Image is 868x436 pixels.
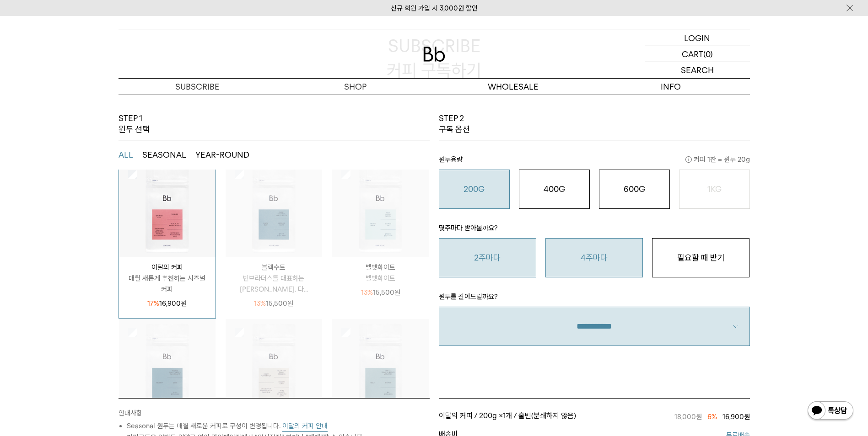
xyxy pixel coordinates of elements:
p: 이달의 커피 [119,262,216,273]
p: (0) [703,46,713,62]
a: SHOP [276,79,434,95]
p: 15,500 [361,287,400,298]
p: 원두를 갈아드릴까요? [439,291,750,307]
o: 400G [544,184,565,194]
span: 원 [287,299,293,308]
p: INFO [592,79,750,95]
button: 400G [519,170,590,209]
p: 원두용량 [439,154,750,170]
p: SEARCH [681,62,714,78]
p: 블랙수트 [226,262,322,273]
a: 신규 회원 가입 시 3,000원 할인 [391,4,478,12]
p: 벨벳화이트 [332,273,429,284]
p: 15,500 [254,298,293,309]
button: 1KG [679,170,750,209]
a: LOGIN [645,30,750,46]
img: 상품이미지 [119,161,216,257]
button: YEAR-ROUND [195,149,249,160]
span: × [499,411,512,420]
span: 17% [147,299,159,308]
p: WHOLESALE [434,79,592,95]
span: 6% [707,413,717,421]
p: STEP 1 원두 선택 [119,113,150,135]
span: 1개 [503,411,512,420]
p: LOGIN [684,30,710,46]
span: 원 [394,288,400,297]
img: 상품이미지 [226,319,322,415]
button: 2주마다 [439,238,536,277]
p: 매월 새롭게 추천하는 시즈널 커피 [119,273,216,295]
o: 200G [464,184,485,194]
span: 13% [361,288,373,297]
span: / [474,411,477,420]
button: ALL [119,149,133,160]
a: SUBSCRIBE [119,79,276,95]
p: STEP 2 구독 옵션 [439,113,470,135]
o: 1KG [707,184,722,194]
span: 원 [181,299,187,308]
img: 상품이미지 [332,161,429,257]
span: / [513,411,517,420]
img: 상품이미지 [119,319,216,415]
button: 600G [599,170,670,209]
img: 상품이미지 [226,161,322,257]
span: 홀빈(분쇄하지 않음) [518,411,576,420]
p: 안내사항 [119,408,430,420]
button: 4주마다 [545,238,643,277]
img: 상품이미지 [332,319,429,415]
p: 몇주마다 받아볼까요? [439,223,750,238]
p: 빈브라더스를 대표하는 [PERSON_NAME]. 다... [226,273,322,295]
span: 이달의 커피 [439,411,473,420]
img: 로고 [423,47,445,62]
span: 13% [254,299,266,308]
img: 카카오톡 채널 1:1 채팅 버튼 [807,400,854,422]
p: CART [682,46,703,62]
li: Seasonal 원두는 매월 새로운 커피로 구성이 변경됩니다. [127,420,430,432]
button: SEASONAL [142,149,186,160]
span: 200g [479,411,497,420]
button: 이달의 커피 안내 [282,420,328,432]
span: 18,000원 [674,413,702,421]
p: 벨벳화이트 [332,262,429,273]
o: 600G [624,184,645,194]
p: 16,900 [147,298,187,309]
button: 필요할 때 받기 [652,238,749,277]
span: 16,900원 [722,413,750,421]
span: 커피 1잔 = 윈두 20g [685,154,750,165]
button: 200G [439,170,510,209]
a: CART (0) [645,46,750,62]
